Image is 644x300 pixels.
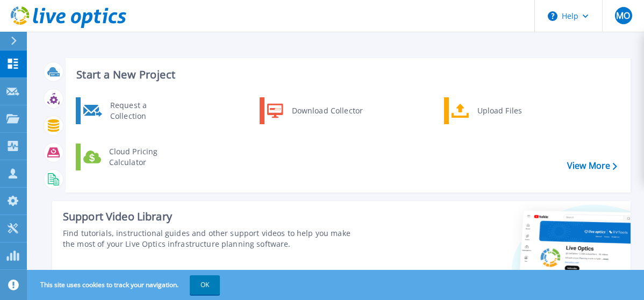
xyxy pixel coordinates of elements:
button: OK [190,275,220,295]
a: View More [567,161,617,171]
a: Download Collector [260,97,370,124]
div: Cloud Pricing Calculator [104,146,183,168]
span: MO [616,11,630,20]
a: Request a Collection [76,97,186,124]
div: Download Collector [287,100,368,122]
h3: Start a New Project [76,69,617,81]
div: Upload Files [472,100,552,122]
a: Upload Files [444,97,554,124]
div: Find tutorials, instructional guides and other support videos to help you make the most of your L... [63,228,363,249]
span: This site uses cookies to track your navigation. [30,275,220,295]
div: Support Video Library [63,210,363,224]
a: Cloud Pricing Calculator [76,144,186,170]
div: Request a Collection [105,100,183,122]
